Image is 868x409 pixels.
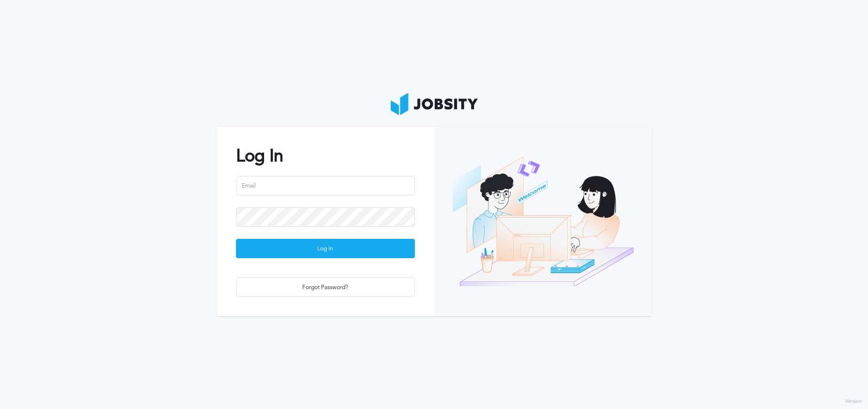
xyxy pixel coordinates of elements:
div: Forgot Password? [236,278,414,297]
h2: Log In [236,146,415,166]
button: Log In [236,239,415,258]
div: Log In [236,239,414,259]
input: Email [236,176,415,195]
button: Forgot Password? [236,278,415,297]
label: Version: [845,399,863,405]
